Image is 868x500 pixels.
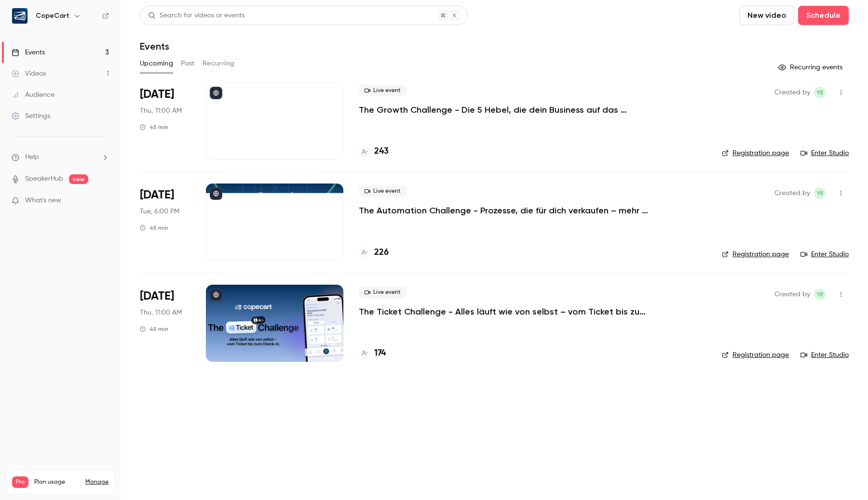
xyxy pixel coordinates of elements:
[814,289,826,300] span: Yasamin Esfahani
[34,478,80,486] span: Plan usage
[774,187,810,199] span: Created by
[148,11,244,21] div: Search for videos or events
[12,8,27,24] img: CopeCart
[12,476,28,488] span: Pro
[12,90,54,100] div: Audience
[722,148,789,158] a: Registration page
[359,347,386,360] a: 174
[374,347,386,360] h4: 174
[25,174,63,184] a: SpeakerHub
[722,350,789,360] a: Registration page
[140,184,190,261] div: Oct 7 Tue, 6:00 PM (Europe/Berlin)
[140,83,190,160] div: Oct 2 Thu, 11:00 AM (Europe/Berlin)
[359,246,389,259] a: 226
[739,6,794,25] button: New video
[800,250,849,259] a: Enter Studio
[140,325,168,333] div: 45 min
[12,111,50,121] div: Settings
[374,145,389,158] h4: 243
[36,11,69,21] h6: CopeCart
[817,87,823,98] span: YE
[817,289,823,300] span: YE
[140,56,173,71] button: Upcoming
[359,306,648,317] a: The Ticket Challenge - Alles läuft wie von selbst – vom Ticket bis zum Check-in
[722,250,789,259] a: Registration page
[140,87,174,102] span: [DATE]
[817,187,823,199] span: YE
[12,69,46,79] div: Videos
[774,87,810,98] span: Created by
[12,152,109,162] li: help-dropdown-opener
[97,197,109,205] iframe: Noticeable Trigger
[800,350,849,360] a: Enter Studio
[359,85,407,96] span: Live event
[25,152,39,162] span: Help
[181,56,195,71] button: Past
[800,148,849,158] a: Enter Studio
[140,207,179,216] span: Tue, 6:00 PM
[140,40,169,52] h1: Events
[140,224,168,232] div: 45 min
[359,185,407,197] span: Live event
[140,289,174,304] span: [DATE]
[774,289,810,300] span: Created by
[203,56,235,71] button: Recurring
[12,48,45,57] div: Events
[774,60,849,75] button: Recurring events
[359,287,407,298] span: Live event
[814,87,826,98] span: Yasamin Esfahani
[359,104,648,116] a: The Growth Challenge - Die 5 Hebel, die dein Business auf das nächste Level katapultieren
[359,145,389,158] a: 243
[798,6,849,25] button: Schedule
[25,196,61,206] span: What's new
[140,308,182,317] span: Thu, 11:00 AM
[814,187,826,199] span: Yasamin Esfahani
[359,205,648,216] a: The Automation Challenge - Prozesse, die für dich verkaufen – mehr Umsatz, weniger Handarbeit
[140,106,182,116] span: Thu, 11:00 AM
[140,123,168,131] div: 45 min
[140,187,174,203] span: [DATE]
[85,478,108,486] a: Manage
[69,174,88,184] span: new
[140,285,190,362] div: Oct 9 Thu, 11:00 AM (Europe/Berlin)
[374,246,389,259] h4: 226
